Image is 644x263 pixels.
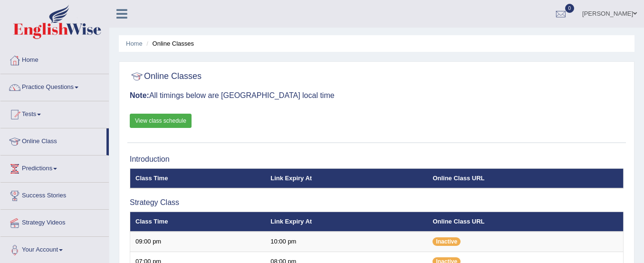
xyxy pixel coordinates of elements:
[130,69,202,84] h2: Online Classes
[0,47,109,71] a: Home
[0,101,109,125] a: Tests
[130,91,149,99] b: Note:
[565,4,575,13] span: 0
[130,155,624,164] h3: Introduction
[130,232,266,252] td: 09:00 pm
[0,128,106,152] a: Online Class
[0,156,109,179] a: Predictions
[427,168,623,188] th: Online Class URL
[0,183,109,206] a: Success Stories
[130,114,192,128] a: View class schedule
[130,91,624,100] h3: All timings below are [GEOGRAPHIC_DATA] local time
[130,198,624,207] h3: Strategy Class
[265,212,427,232] th: Link Expiry At
[130,168,266,188] th: Class Time
[0,210,109,234] a: Strategy Videos
[144,39,194,48] li: Online Classes
[265,232,427,252] td: 10:00 pm
[433,237,461,246] span: Inactive
[265,168,427,188] th: Link Expiry At
[0,74,109,98] a: Practice Questions
[0,237,109,261] a: Your Account
[130,212,266,232] th: Class Time
[126,40,143,47] a: Home
[427,212,623,232] th: Online Class URL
